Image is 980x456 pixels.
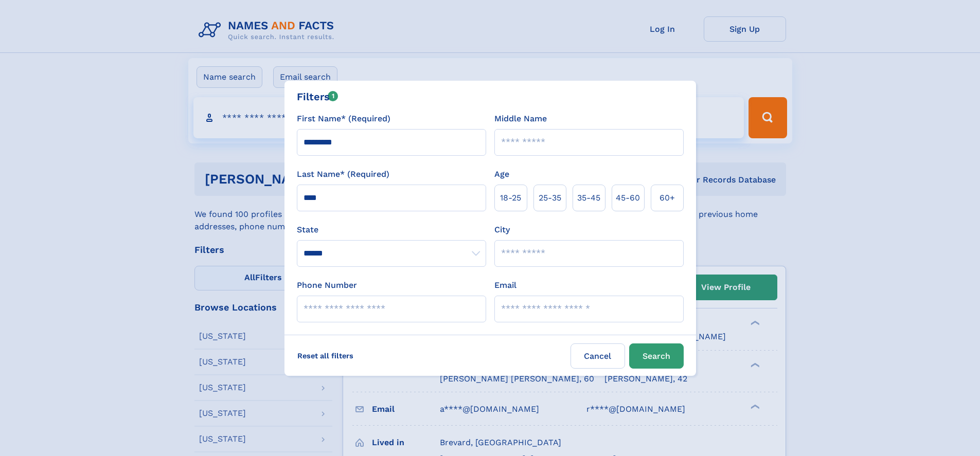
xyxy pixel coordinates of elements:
[629,343,684,369] button: Search
[297,224,486,236] label: State
[297,168,389,180] label: Last Name* (Required)
[571,343,625,369] label: Cancel
[500,192,521,204] span: 18‑25
[660,192,675,204] span: 60+
[577,192,600,204] span: 35‑45
[297,113,390,125] label: First Name* (Required)
[291,343,360,368] label: Reset all filters
[494,224,510,236] label: City
[494,168,509,180] label: Age
[494,279,516,291] label: Email
[616,192,640,204] span: 45‑60
[494,113,547,125] label: Middle Name
[297,279,357,291] label: Phone Number
[297,89,338,104] div: Filters
[539,192,561,204] span: 25‑35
